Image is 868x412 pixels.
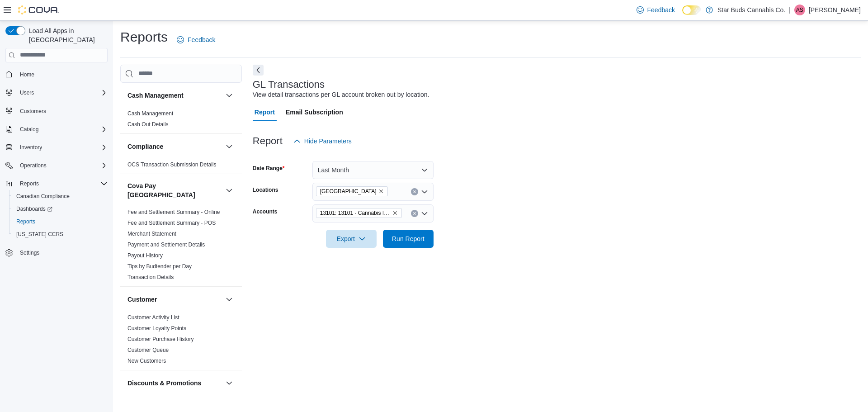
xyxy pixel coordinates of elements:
span: Payment and Settlement Details [127,241,205,248]
span: Canadian Compliance [13,191,108,202]
a: Payout History [127,252,163,259]
img: Cova [18,5,59,14]
span: Hide Parameters [304,137,352,146]
span: Customers [20,108,46,115]
span: OCS Transaction Submission Details [127,161,217,168]
input: Dark Mode [682,5,701,15]
div: Cova Pay [GEOGRAPHIC_DATA] [120,207,242,286]
button: Reports [16,178,42,189]
button: Export [326,230,377,248]
span: Operations [20,162,47,169]
button: Cash Management [224,90,235,101]
div: Amanda Styka [794,5,805,15]
span: Catalog [16,124,108,135]
nav: Complex example [5,64,108,283]
span: Customers [16,105,108,117]
button: Next [253,65,264,76]
button: Catalog [16,124,42,135]
button: Users [16,87,38,98]
a: Canadian Compliance [13,191,73,202]
span: Users [16,87,108,98]
a: Transaction Details [127,274,174,280]
button: [US_STATE] CCRS [9,228,111,241]
h3: Customer [127,295,157,304]
h3: Cova Pay [GEOGRAPHIC_DATA] [127,181,222,199]
span: [GEOGRAPHIC_DATA] [320,187,377,196]
label: Accounts [253,208,278,215]
a: Payment and Settlement Details [127,242,205,248]
span: Export [331,230,371,248]
span: Settings [20,249,39,256]
p: | [789,5,791,15]
span: Operations [16,160,108,171]
button: Cash Management [127,91,222,100]
a: Feedback [633,1,679,19]
span: Canadian Compliance [16,193,70,200]
span: New Customers [127,357,166,365]
h1: Reports [120,28,168,46]
a: Dashboards [13,204,56,214]
span: 13101: 13101 - Cannabis Inventory - Livingstone [316,208,402,218]
span: AS [796,5,803,15]
span: Reports [16,218,35,225]
button: Catalog [2,123,111,136]
span: Users [20,89,34,96]
span: Cash Management [127,110,173,117]
a: Home [16,69,38,80]
h3: GL Transactions [253,79,325,90]
a: Customers [16,106,50,117]
span: Ontario [316,186,388,196]
h3: Report [253,136,283,147]
button: Canadian Compliance [9,190,111,203]
span: Feedback [647,5,675,14]
button: Inventory [2,141,111,154]
button: Run Report [383,230,434,248]
div: Customer [120,312,242,370]
a: Customer Queue [127,347,169,353]
span: [US_STATE] CCRS [16,231,63,238]
a: Settings [16,247,43,258]
button: Operations [2,159,111,172]
label: Locations [253,186,278,194]
button: Clear input [411,188,418,195]
a: Customer Loyalty Points [127,325,186,331]
span: Fee and Settlement Summary - Online [127,208,220,216]
a: Customer Purchase History [127,336,194,342]
span: Inventory [20,144,42,151]
button: Remove 13101: 13101 - Cannabis Inventory - Livingstone from selection in this group [392,210,398,216]
button: Inventory [16,142,46,153]
p: [PERSON_NAME] [809,5,861,15]
span: Washington CCRS [13,229,108,240]
a: Dashboards [9,203,111,215]
button: Last Month [312,161,434,179]
span: Merchant Statement [127,230,176,237]
a: Tips by Budtender per Day [127,263,192,270]
button: Home [2,68,111,81]
span: 13101: 13101 - Cannabis Inventory - [PERSON_NAME] [320,208,391,218]
button: Discounts & Promotions [224,378,235,388]
div: Compliance [120,159,242,174]
span: Transaction Details [127,274,174,281]
span: Inventory [16,142,108,153]
button: Cova Pay [GEOGRAPHIC_DATA] [224,185,235,196]
label: Date Range [253,165,285,172]
button: Compliance [224,141,235,152]
a: [US_STATE] CCRS [13,229,67,240]
button: Customer [224,294,235,305]
p: Star Buds Cannabis Co. [717,5,785,15]
button: Open list of options [421,210,428,217]
button: Operations [16,160,50,171]
span: Dashboards [13,204,108,214]
button: Compliance [127,142,222,151]
button: Remove Ontario from selection in this group [378,189,384,194]
span: Home [20,71,34,78]
a: Cash Management [127,110,173,117]
a: Merchant Statement [127,231,176,237]
a: Feedback [173,31,219,49]
a: Fee and Settlement Summary - Online [127,209,220,215]
span: Dark Mode [682,15,683,15]
span: Payout History [127,252,163,259]
span: Cash Out Details [127,121,169,128]
button: Customer [127,295,222,304]
a: Fee and Settlement Summary - POS [127,220,216,226]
